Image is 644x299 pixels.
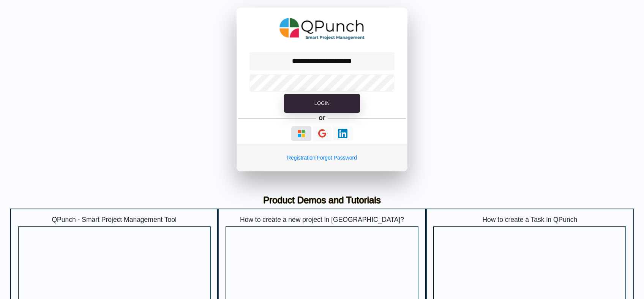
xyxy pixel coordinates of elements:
[284,94,360,113] button: Login
[317,113,327,123] h5: or
[226,216,418,224] h5: How to create a new project in [GEOGRAPHIC_DATA]?
[287,155,316,161] a: Registration
[16,195,628,206] h3: Product Demos and Tutorials
[18,216,211,224] h5: QPunch - Smart Project Management Tool
[237,144,407,171] div: |
[317,155,357,161] a: Forgot Password
[433,216,626,224] h5: How to create a Task in QPunch
[291,126,311,141] button: Continue With Microsoft Azure
[314,100,330,106] span: Login
[333,126,353,141] button: Continue With LinkedIn
[279,15,365,43] img: QPunch
[313,126,331,142] button: Continue With Google
[338,129,347,138] img: Loading...
[297,129,306,138] img: Loading...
